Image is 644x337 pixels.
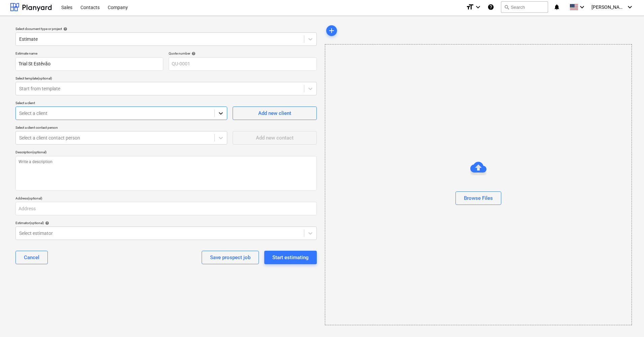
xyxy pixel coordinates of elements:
[15,202,317,215] input: Address
[15,101,227,105] div: Select a client
[553,3,560,11] i: notifications
[272,253,309,262] div: Start estimating
[15,57,163,71] input: Estimate name
[487,3,494,11] i: Knowledge base
[464,194,493,203] div: Browse Files
[328,27,336,35] span: add
[610,305,644,337] iframe: Chat Widget
[258,109,291,118] div: Add new client
[190,52,196,56] span: help
[15,150,317,154] div: Description (optional)
[466,3,474,11] i: format_size
[44,221,49,225] span: help
[202,251,259,264] button: Save prospect job
[610,305,644,337] div: Widget de chat
[15,196,317,201] div: Address (optional)
[325,44,632,325] div: Browse Files
[15,125,227,130] div: Select a client contact person
[264,251,317,264] button: Start estimating
[233,106,317,120] button: Add new client
[210,253,250,262] div: Save prospect job
[169,51,316,56] div: Quote number
[504,4,509,10] span: search
[15,51,163,57] p: Estimate name
[455,191,501,205] button: Browse Files
[578,3,586,11] i: keyboard_arrow_down
[15,251,48,264] button: Cancel
[24,253,39,262] div: Cancel
[15,76,317,81] div: Select template (optional)
[501,1,548,13] button: Search
[626,3,634,11] i: keyboard_arrow_down
[474,3,482,11] i: keyboard_arrow_down
[15,27,317,31] div: Select document type or project
[591,4,625,10] span: [PERSON_NAME]
[15,221,317,225] div: Estimator (optional)
[62,27,67,31] span: help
